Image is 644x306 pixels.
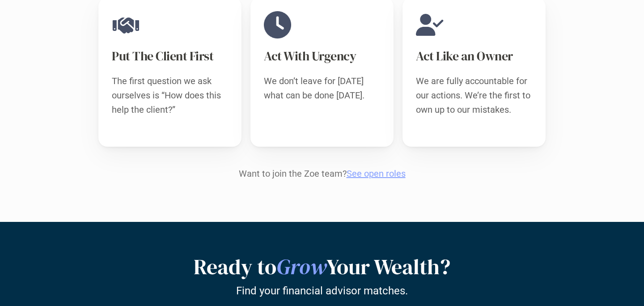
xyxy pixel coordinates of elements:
[112,47,228,65] h3: Put The Client First
[276,252,326,281] em: Grow
[264,74,380,102] p: We don’t leave for [DATE] what can be done [DATE].
[98,168,546,179] p: Want to join the Zoe team?
[416,74,532,117] p: We are fully accountable for our actions. We’re the first to own up to our mistakes.
[264,47,380,65] h3: Act With Urgency
[98,254,546,280] h2: Ready to Your Wealth?
[347,168,406,179] a: See open roles
[416,47,532,65] h3: Act Like an Owner
[112,74,228,117] p: The first question we ask ourselves is “How does this help the client?”
[236,284,408,297] p: Find your financial advisor matches.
